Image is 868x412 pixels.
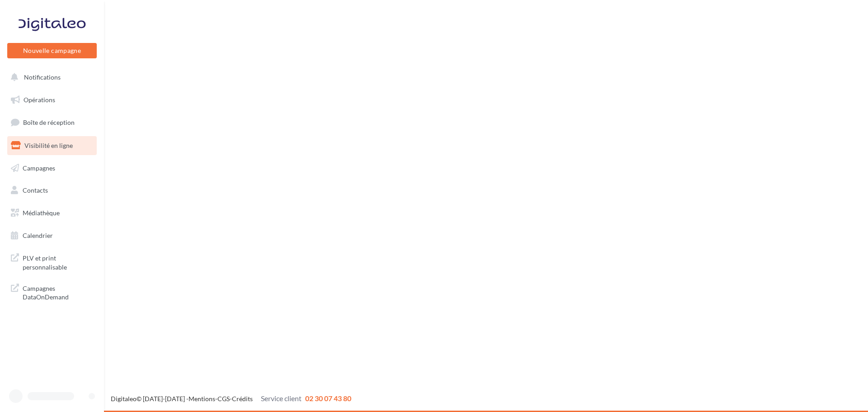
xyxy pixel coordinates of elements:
[5,181,99,200] a: Contacts
[24,96,55,104] span: Opérations
[5,90,99,109] a: Opérations
[305,394,351,403] span: 02 30 07 43 80
[7,43,97,58] button: Nouvelle campagne
[23,282,93,302] span: Campagnes DataOnDemand
[24,142,73,149] span: Visibilité en ligne
[232,395,253,403] a: Crédits
[5,204,99,223] a: Médiathèque
[111,395,351,403] span: © [DATE]-[DATE] - - -
[24,73,61,81] span: Notifications
[23,232,53,239] span: Calendrier
[23,252,93,271] span: PLV et print personnalisable
[217,395,230,403] a: CGS
[5,113,99,132] a: Boîte de réception
[23,186,48,194] span: Contacts
[23,164,55,171] span: Campagnes
[261,394,302,403] span: Service client
[5,279,99,305] a: Campagnes DataOnDemand
[5,159,99,178] a: Campagnes
[189,395,215,403] a: Mentions
[5,68,95,87] button: Notifications
[23,209,60,217] span: Médiathèque
[5,136,99,155] a: Visibilité en ligne
[5,248,99,275] a: PLV et print personnalisable
[23,118,75,126] span: Boîte de réception
[111,395,137,403] a: Digitaleo
[5,226,99,245] a: Calendrier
